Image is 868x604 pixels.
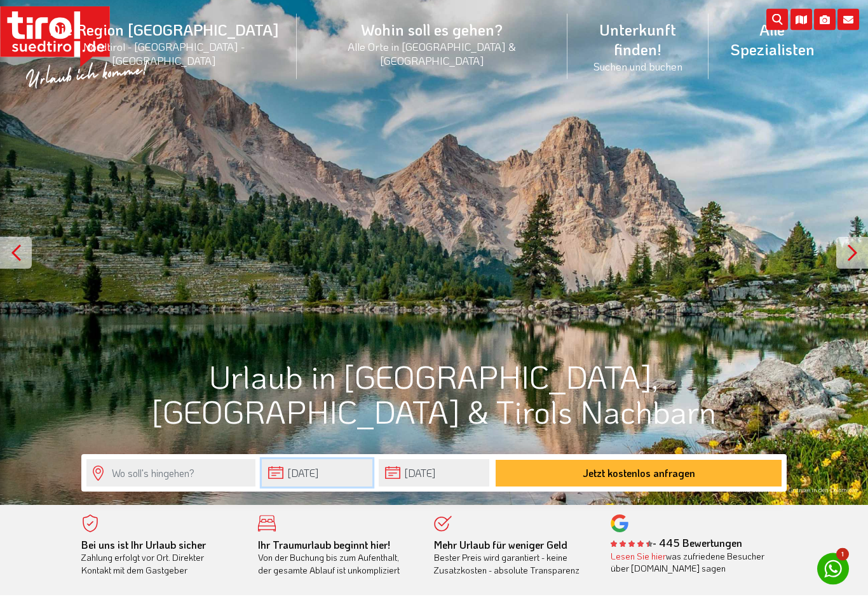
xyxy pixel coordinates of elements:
small: Suchen und buchen [583,59,693,73]
a: Alle Spezialisten [709,6,836,73]
small: Nordtirol - [GEOGRAPHIC_DATA] - [GEOGRAPHIC_DATA] [47,39,281,67]
i: Karte öffnen [790,9,812,30]
i: Kontakt [837,9,859,30]
b: Mehr Urlaub für weniger Geld [434,539,567,552]
a: Die Region [GEOGRAPHIC_DATA]Nordtirol - [GEOGRAPHIC_DATA] - [GEOGRAPHIC_DATA] [32,6,297,81]
input: Abreise [379,460,489,487]
div: was zufriedene Besucher über [DOMAIN_NAME] sagen [611,551,768,575]
span: 1 [836,548,849,561]
b: Ihr Traumurlaub beginnt hier! [258,539,390,552]
i: Fotogalerie [814,9,836,30]
div: Bester Preis wird garantiert - keine Zusatzkosten - absolute Transparenz [434,539,592,577]
input: Anreise [262,460,372,487]
a: Wohin soll es gehen?Alle Orte in [GEOGRAPHIC_DATA] & [GEOGRAPHIC_DATA] [297,6,567,81]
small: Alle Orte in [GEOGRAPHIC_DATA] & [GEOGRAPHIC_DATA] [312,39,552,67]
a: Unterkunft finden!Suchen und buchen [567,6,709,87]
input: Wo soll's hingehen? [86,460,255,487]
div: Zahlung erfolgt vor Ort. Direkter Kontakt mit dem Gastgeber [81,539,239,577]
b: Bei uns ist Ihr Urlaub sicher [81,539,206,552]
a: 1 [817,553,849,585]
a: Lesen Sie hier [611,551,666,563]
b: - 445 Bewertungen [611,537,742,550]
div: Von der Buchung bis zum Aufenthalt, der gesamte Ablauf ist unkompliziert [258,539,416,577]
button: Jetzt kostenlos anfragen [496,460,782,487]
